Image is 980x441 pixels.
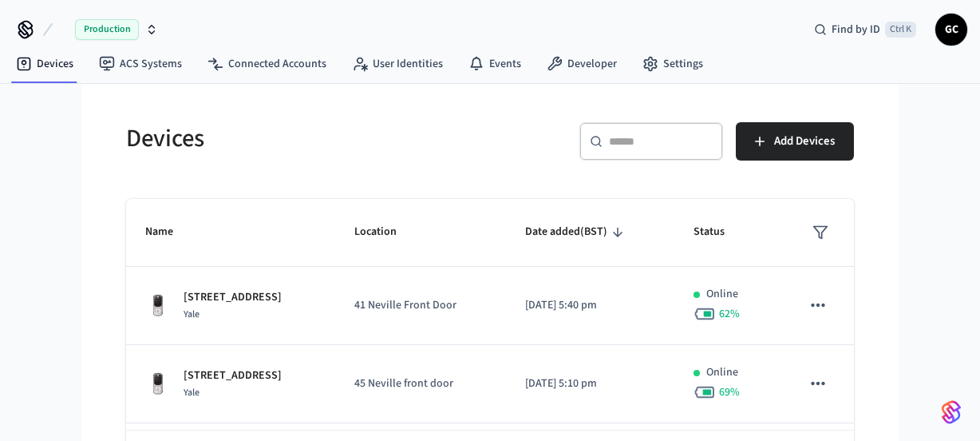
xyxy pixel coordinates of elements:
button: GC [935,14,967,46]
span: Date added(BST) [525,220,628,244]
div: Find by IDCtrl K [801,15,929,44]
a: ACS Systems [86,50,195,78]
button: Add Devices [736,122,854,161]
span: Yale [184,308,200,321]
span: Add Devices [774,131,835,152]
span: Location [354,220,417,244]
span: Yale [184,386,200,399]
span: 69 % [719,384,740,400]
img: Yale Assure Touchscreen Wifi Smart Lock, Satin Nickel, Front [145,371,171,397]
p: [STREET_ADDRESS] [184,367,282,384]
p: Online [706,364,738,381]
a: Settings [630,50,716,78]
a: Events [456,50,534,78]
span: 62 % [719,306,740,322]
p: [DATE] 5:40 pm [525,297,655,314]
img: Yale Assure Touchscreen Wifi Smart Lock, Satin Nickel, Front [145,293,171,319]
a: User Identities [339,50,456,78]
span: Name [145,220,194,244]
span: GC [937,15,966,44]
p: [DATE] 5:10 pm [525,375,655,392]
span: Ctrl K [885,22,916,38]
a: Devices [3,50,86,78]
a: Connected Accounts [195,50,339,78]
h5: Devices [126,122,480,155]
p: 41 Neville Front Door [354,297,487,314]
a: Developer [534,50,630,78]
span: Status [694,220,745,244]
p: Online [706,286,738,303]
img: SeamLogoGradient.69752ec5.svg [942,399,961,425]
span: Production [75,19,139,40]
span: Find by ID [832,22,880,38]
p: 45 Neville front door [354,375,487,392]
p: [STREET_ADDRESS] [184,289,282,306]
